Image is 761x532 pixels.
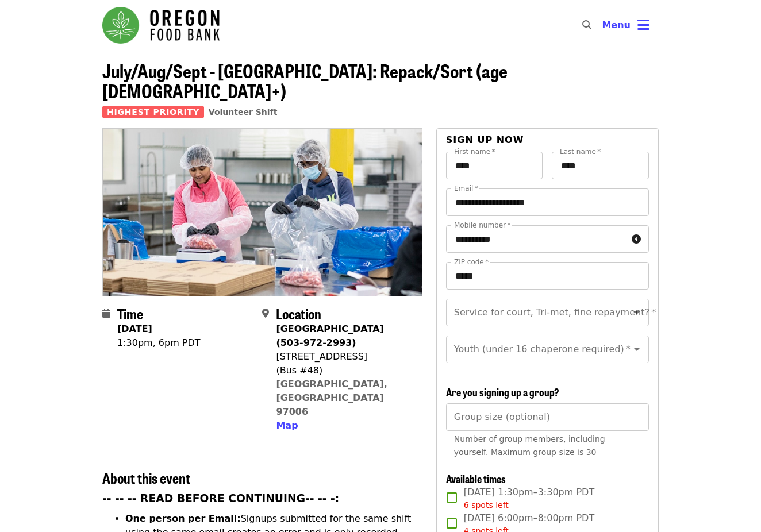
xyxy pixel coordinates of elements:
label: First name [454,148,495,155]
strong: [DATE] [117,323,152,334]
button: Map [276,419,298,433]
div: 1:30pm, 6pm PDT [117,336,201,350]
strong: One person per Email: [125,513,241,524]
strong: -- -- -- READ BEFORE CONTINUING-- -- -: [102,492,339,504]
button: Toggle account menu [593,11,659,39]
i: map-marker-alt icon [262,308,269,319]
label: ZIP code [454,259,489,265]
span: Map [276,420,298,431]
div: [STREET_ADDRESS] [276,350,413,364]
span: Number of group members, including yourself. Maximum group size is 30 [454,434,605,457]
i: search icon [582,20,591,30]
a: [GEOGRAPHIC_DATA], [GEOGRAPHIC_DATA] 97006 [276,379,387,417]
input: Last name [552,152,649,179]
span: Are you signing up a group? [446,384,559,399]
button: Open [629,304,645,321]
span: Available times [446,471,506,486]
input: ZIP code [446,262,649,290]
strong: [GEOGRAPHIC_DATA] (503-972-2993) [276,323,383,348]
a: Volunteer Shift [209,107,278,117]
img: Oregon Food Bank - Home [102,7,220,44]
span: Highest Priority [102,106,204,118]
input: Search [598,11,608,39]
span: Menu [602,20,631,30]
span: 6 spots left [464,500,509,510]
span: Sign up now [446,134,524,145]
i: bars icon [637,17,649,33]
label: Last name [560,148,601,155]
input: First name [446,152,543,179]
label: Mobile number [454,222,510,229]
span: Time [117,303,143,323]
i: calendar icon [102,308,110,319]
input: Email [446,188,649,216]
img: July/Aug/Sept - Beaverton: Repack/Sort (age 10+) organized by Oregon Food Bank [103,129,422,295]
button: Open [629,341,645,357]
div: (Bus #48) [276,364,413,377]
span: About this event [102,468,190,488]
i: circle-info icon [632,234,641,245]
label: Email [454,185,478,192]
span: Location [276,303,321,323]
span: [DATE] 1:30pm–3:30pm PDT [464,485,594,511]
input: Mobile number [446,225,627,253]
input: [object Object] [446,403,649,431]
span: July/Aug/Sept - [GEOGRAPHIC_DATA]: Repack/Sort (age [DEMOGRAPHIC_DATA]+) [102,57,508,104]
